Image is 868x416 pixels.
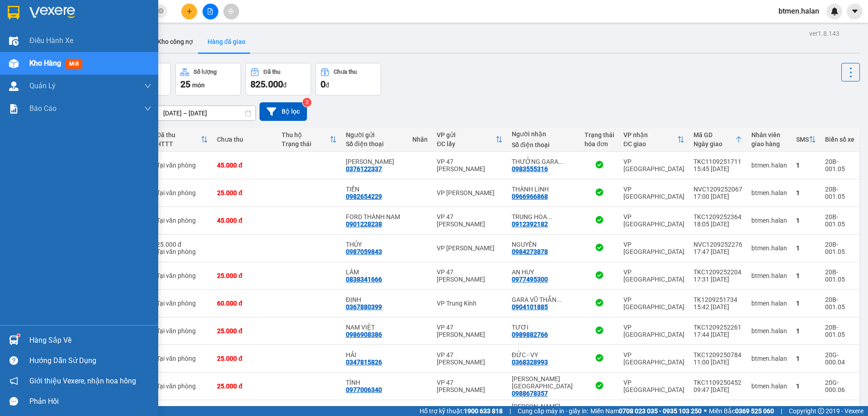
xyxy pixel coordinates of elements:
div: VP [GEOGRAPHIC_DATA] [623,186,684,200]
div: 25.000 đ [217,272,272,279]
img: logo-vxr [8,6,19,19]
div: Biển số xe [825,136,854,143]
div: 17:00 [DATE] [693,193,742,200]
div: VP 47 [PERSON_NAME] [437,268,502,283]
span: món [192,81,205,89]
button: Bộ lọc [259,102,307,121]
div: VP [GEOGRAPHIC_DATA] [623,241,684,255]
th: Toggle SortBy [277,128,341,152]
span: down [144,105,151,112]
div: 17:44 [DATE] [693,331,742,338]
div: Tại văn phòng [156,383,208,390]
div: btmen.halan [751,383,787,390]
div: TKC1209252204 [693,268,742,276]
button: Hàng đã giao [200,31,253,53]
span: Điều hành xe [29,35,73,46]
div: Số lượng [193,69,217,75]
div: TKC1209250784 [693,351,742,359]
div: HTTT [156,140,201,148]
strong: 1900 633 818 [464,407,503,415]
div: Tại văn phòng [156,355,208,362]
div: HẢI [346,351,404,359]
div: 1 [796,244,816,252]
div: Mã GD [693,131,735,139]
div: 60.000 đ [217,300,272,307]
div: Chưa thu [334,69,357,75]
img: warehouse-icon [9,81,19,91]
div: VP [PERSON_NAME] [437,244,502,252]
div: ĐC lấy [437,140,495,148]
img: warehouse-icon [9,36,19,46]
div: 45.000 đ [217,217,272,224]
div: VP [GEOGRAPHIC_DATA] [623,213,684,228]
div: btmen.halan [751,217,787,224]
div: 0977495300 [512,276,548,283]
div: 1 [796,300,816,307]
div: NVC1209252276 [693,241,742,248]
div: TƯƠI [512,324,576,331]
button: aim [223,4,239,19]
div: VP [GEOGRAPHIC_DATA] [623,379,684,393]
div: 25.000 đ [217,189,272,196]
img: solution-icon [9,104,19,114]
span: file-add [207,8,213,14]
span: Cung cấp máy in - giấy in: [518,406,588,416]
button: caret-down [847,4,863,19]
div: 1 [796,162,816,169]
div: NGUYÊN [512,241,576,248]
span: close-circle [158,7,164,16]
div: 17:31 [DATE] [693,276,742,283]
span: mới [66,59,82,69]
div: 15:45 [DATE] [693,165,742,172]
div: HUY VĨNH YÊN [512,375,576,390]
div: Đã thu [156,131,201,139]
div: 18:05 [DATE] [693,220,742,228]
span: Quản Lý [29,80,56,91]
div: TK1209251734 [693,296,742,303]
div: 1 [796,272,816,279]
div: 15:42 [DATE] [693,303,742,311]
div: Nhãn [412,136,428,143]
button: Số lượng25món [175,63,241,96]
div: Nhân viên [751,131,787,139]
div: 25.000 đ [217,327,272,335]
th: Toggle SortBy [619,128,689,152]
div: Tại văn phòng [156,189,208,196]
div: TKC1209252261 [693,324,742,331]
div: VP [GEOGRAPHIC_DATA] [623,268,684,283]
span: Kho hàng [29,59,61,67]
button: Đã thu825.000đ [245,63,311,96]
div: 0901228238 [346,220,382,228]
th: Toggle SortBy [152,128,212,152]
span: message [9,397,18,406]
div: Tại văn phòng [156,327,208,335]
div: NAM VIỆT [346,324,404,331]
div: VP 47 [PERSON_NAME] [437,213,502,228]
div: 0982654229 [346,193,382,200]
div: 0977006340 [346,386,382,393]
div: Số điện thoại [346,140,404,148]
span: copyright [818,408,824,414]
div: 0367880399 [346,303,382,311]
div: 45.000 đ [217,162,272,169]
div: 1 [796,189,816,196]
div: 0904101885 [512,303,548,311]
div: Thu hộ [282,131,330,139]
span: | [781,406,782,416]
div: THÀNH LINH [512,186,576,193]
span: ... [557,296,562,303]
div: ĐỨC - VY [512,351,576,359]
div: 20B-001.05 [825,158,854,172]
div: 20B-001.05 [825,241,854,255]
div: VP 47 [PERSON_NAME] [437,351,502,366]
div: Hàng sắp về [29,334,151,347]
div: TÌNH [346,379,404,386]
div: 0966966868 [512,193,548,200]
div: 20B-001.05 [825,213,854,228]
strong: 0369 525 060 [735,407,774,415]
div: 1 [796,217,816,224]
span: ... [547,213,552,220]
sup: 2 [302,98,311,107]
button: file-add [203,4,218,19]
div: AN HUY [512,268,576,276]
